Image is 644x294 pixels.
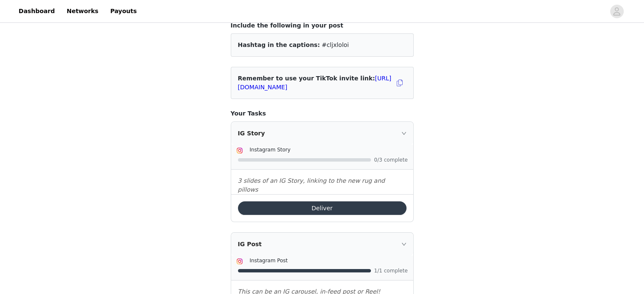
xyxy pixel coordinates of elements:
[14,2,60,21] a: Dashboard
[238,177,385,193] em: 3 slides of an IG Story, linking to the new rug and pillows
[238,201,406,215] button: Deliver
[374,268,408,273] span: 1/1 complete
[105,2,142,21] a: Payouts
[231,21,414,30] h4: Include the following in your post
[374,157,408,162] span: 0/3 complete
[231,109,414,118] h4: Your Tasks
[236,258,243,265] img: Instagram Icon
[231,233,413,256] div: icon: rightIG Post
[401,131,406,136] i: icon: right
[250,258,288,264] span: Instagram Post
[238,75,392,91] span: Remember to use your TikTok invite link:
[401,242,406,247] i: icon: right
[61,2,103,21] a: Networks
[322,41,349,48] span: #cljxloloi
[613,5,621,18] div: avatar
[250,147,291,153] span: Instagram Story
[236,147,243,154] img: Instagram Icon
[238,41,320,48] span: Hashtag in the captions:
[231,122,413,145] div: icon: rightIG Story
